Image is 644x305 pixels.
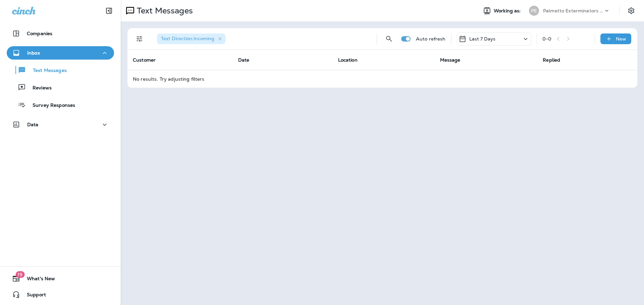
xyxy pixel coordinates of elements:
button: Survey Responses [7,98,114,112]
div: PE [529,6,539,16]
button: Data [7,118,114,131]
p: Inbox [27,50,40,56]
button: Text Messages [7,63,114,77]
button: Companies [7,27,114,40]
span: What's New [20,276,55,284]
button: Search Messages [382,32,396,46]
p: New [616,36,626,42]
span: Message [440,57,461,63]
p: Reviews [26,85,52,91]
p: Data [27,122,39,127]
button: Inbox [7,46,114,60]
span: Support [20,292,46,300]
span: 19 [15,271,24,278]
button: Reviews [7,80,114,94]
button: Filters [133,32,146,46]
p: Survey Responses [26,102,75,109]
span: Customer [133,57,156,63]
p: Companies [27,31,52,36]
span: Working as: [494,8,522,14]
button: Collapse Sidebar [100,4,118,17]
span: Replied [543,57,560,63]
span: Location [338,57,358,63]
p: Text Messages [134,6,193,16]
span: Date [238,57,250,63]
div: Text Direction:Incoming [157,33,225,44]
span: Text Direction : Incoming [161,35,214,42]
td: No results. Try adjusting filters [127,70,637,88]
div: 0 - 0 [542,36,551,42]
button: Support [7,288,114,301]
p: Palmetto Exterminators LLC [543,8,603,13]
p: Text Messages [26,68,67,74]
p: Auto refresh [416,36,446,42]
button: Settings [625,5,637,17]
button: 19What's New [7,272,114,285]
p: Last 7 Days [469,36,496,42]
